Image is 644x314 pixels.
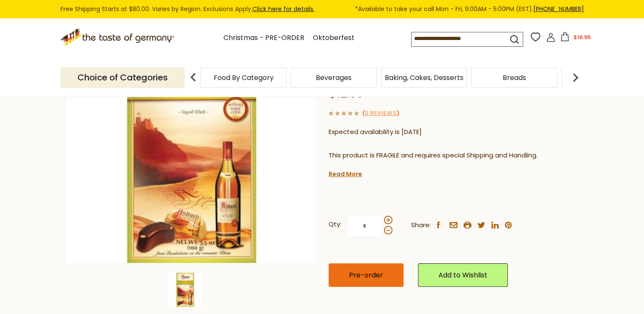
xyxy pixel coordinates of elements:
[313,32,355,44] a: Oktoberfest
[223,32,304,44] a: Christmas - PRE-ORDER
[411,220,431,231] span: Share:
[67,14,316,263] img: Asbach Dark Chocolate Beans with Brandy in Small Gift Box (no sugar crust)
[316,74,352,81] a: Beverages
[252,5,315,13] a: Click here for details.
[567,69,584,86] img: next arrow
[329,85,364,102] span: $12.95
[573,33,590,41] span: $16.95
[329,263,404,287] button: Pre-order
[214,74,274,81] a: Food By Category
[362,109,399,117] span: ( )
[385,74,464,81] a: Baking, Cakes, Desserts
[60,4,584,14] div: Free Shipping Starts at $80.00. Varies by Region. Exclusions Apply.
[329,127,578,137] p: Expected availability is [DATE]
[347,214,382,237] input: Qty:
[418,263,508,287] a: Add to Wishlist
[533,5,584,13] a: [PHONE_NUMBER]
[60,67,185,88] p: Choice of Categories
[503,74,526,81] a: Breads
[365,109,397,118] a: 0 Reviews
[557,32,593,45] button: $16.95
[168,273,202,307] img: Asbach Dark Chocolate Beans with Brandy in Small Gift Box (no sugar crust)
[185,69,202,86] img: previous arrow
[329,219,341,230] strong: Qty:
[337,167,578,178] li: We will ship this product in heat-protective, cushioned packaging and ice during warm weather mon...
[329,170,362,178] a: Read More
[355,4,584,14] span: *Available to take your call Mon - Fri, 9:00AM - 5:00PM (EST).
[329,150,578,161] p: This product is FRAGILE and requires special Shipping and Handling.
[349,270,383,280] span: Pre-order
